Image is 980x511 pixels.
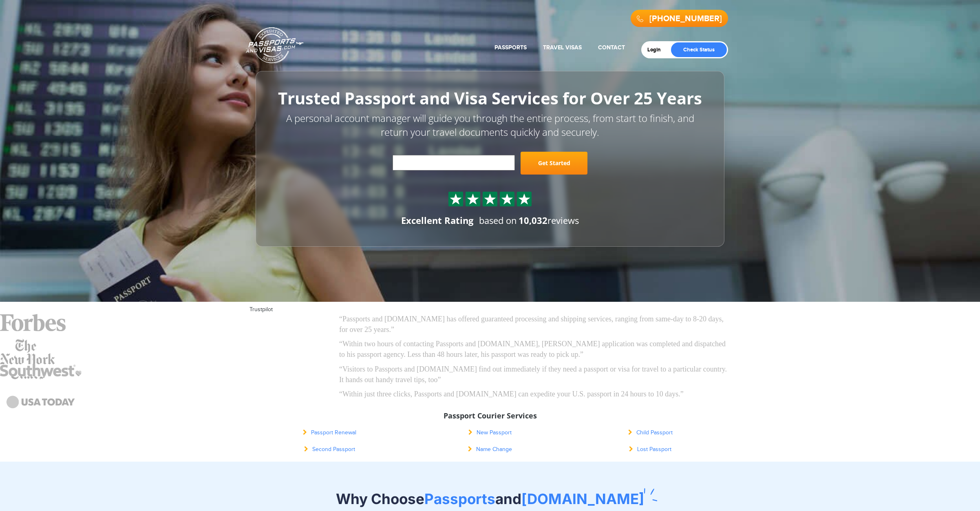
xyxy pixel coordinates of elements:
[649,14,722,24] a: [PHONE_NUMBER]
[467,193,479,205] img: Sprite St
[629,446,671,453] a: Lost Passport
[339,389,731,400] p: “Within just three clicks, Passports and [DOMAIN_NAME] can expedite your U.S. passport in 24 hour...
[274,111,706,139] p: A personal account manager will guide you through the entire process, from start to finish, and r...
[647,46,667,53] a: Login
[519,214,579,226] span: reviews
[339,364,731,385] p: “Visitors to Passports and [DOMAIN_NAME] find out immediately if they need a passport or visa for...
[252,490,728,507] h2: Why Choose and
[468,446,512,453] a: Name Change
[628,429,673,436] a: Child Passport
[401,214,473,227] div: Excellent Rating
[303,429,356,436] a: Passport Renewal
[246,27,304,64] a: Passports & [DOMAIN_NAME]
[519,214,547,226] strong: 10,032
[450,193,462,205] img: Sprite St
[249,306,273,313] a: Trustpilot
[518,193,530,205] img: Sprite St
[304,446,355,453] a: Second Passport
[671,42,727,57] a: Check Status
[339,339,731,360] p: “Within two hours of contacting Passports and [DOMAIN_NAME], [PERSON_NAME] application was comple...
[543,44,582,51] a: Travel Visas
[274,89,706,107] h1: Trusted Passport and Visa Services for Over 25 Years
[484,193,496,205] img: Sprite St
[521,152,587,175] a: Get Started
[598,44,625,51] a: Contact
[501,193,513,205] img: Sprite St
[479,214,517,226] span: based on
[339,314,731,335] p: “Passports and [DOMAIN_NAME] has offered guaranteed processing and shipping services, ranging fro...
[424,490,495,507] span: Passports
[468,429,512,436] a: New Passport
[494,44,527,51] a: Passports
[521,490,644,507] span: [DOMAIN_NAME]
[256,412,724,420] h3: Passport Courier Services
